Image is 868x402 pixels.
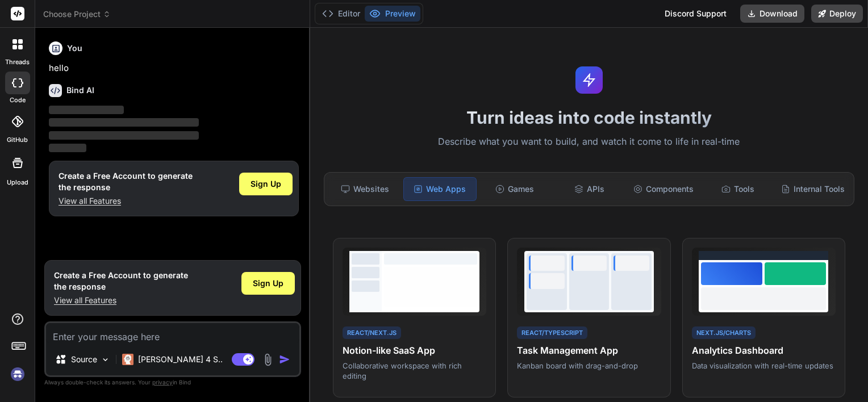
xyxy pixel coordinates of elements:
h4: Analytics Dashboard [692,344,836,357]
div: Internal Tools [777,177,849,201]
button: Editor [318,6,365,22]
span: privacy [152,379,173,386]
h6: Bind AI [66,85,94,96]
p: Data visualization with real-time updates [692,361,836,371]
div: APIs [553,177,625,201]
img: attachment [261,353,274,366]
img: signin [8,365,27,384]
img: Claude 4 Sonnet [122,354,133,365]
label: threads [5,57,30,67]
p: Kanban board with drag-and-drop [517,361,661,371]
p: Describe what you want to build, and watch it come to life in real-time [317,135,861,149]
span: Sign Up [253,278,283,289]
div: React/Next.js [343,326,401,340]
div: Games [479,177,551,201]
span: ‌ [49,106,124,114]
span: ‌ [49,118,199,127]
div: Websites [329,177,401,201]
div: Discord Support [658,5,733,23]
button: Preview [365,6,420,22]
h1: Create a Free Account to generate the response [54,270,188,292]
p: View all Features [59,195,193,207]
div: Tools [702,177,774,201]
h4: Task Management App [517,344,661,357]
h6: You [67,43,82,54]
p: Collaborative workspace with rich editing [343,361,486,381]
h1: Create a Free Account to generate the response [59,170,193,193]
div: Next.js/Charts [692,326,756,340]
span: Choose Project [43,9,111,20]
span: ‌ [49,144,86,152]
h4: Notion-like SaaS App [343,344,486,357]
p: Always double-check its answers. Your in Bind [44,377,301,388]
button: Deploy [811,5,863,23]
p: hello [49,62,299,75]
span: ‌ [49,131,199,140]
button: Download [740,5,804,23]
p: Source [71,354,97,365]
img: icon [279,354,290,365]
h1: Turn ideas into code instantly [317,107,861,128]
div: React/TypeScript [517,326,587,340]
p: [PERSON_NAME] 4 S.. [138,354,223,365]
label: GitHub [7,135,28,145]
div: Components [628,177,700,201]
span: Sign Up [251,178,281,190]
div: Web Apps [403,177,477,201]
p: View all Features [54,295,188,306]
img: Pick Models [101,355,110,365]
label: Upload [7,178,28,187]
label: code [10,95,26,105]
